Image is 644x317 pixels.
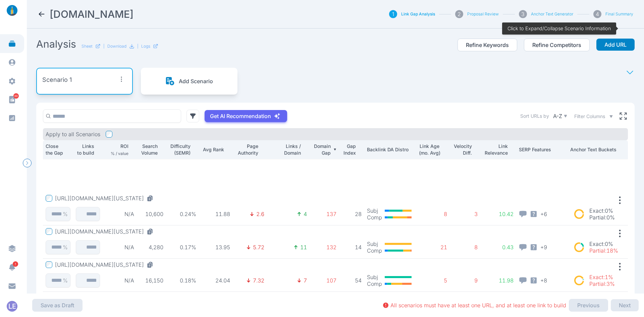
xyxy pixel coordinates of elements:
[367,207,382,214] p: Subj
[105,277,134,284] p: N/A
[540,243,547,251] span: + 9
[205,110,287,122] button: Get AI Recommendation
[13,93,19,99] span: 88
[570,146,625,153] p: Anchor Text Buckets
[82,44,93,49] p: Sheet
[418,143,441,156] p: Link Age (mo. Avg)
[483,143,507,156] p: Link Relevance
[55,195,156,202] button: [URL][DOMAIN_NAME][US_STATE]
[169,211,196,217] p: 0.24%
[401,11,435,17] button: Link Gap Analysis
[55,261,156,268] button: [URL][DOMAIN_NAME][US_STATE]
[4,5,20,16] img: linklaunch_small.2ae18699.png
[304,211,307,217] p: 4
[82,44,105,49] a: Sheet|
[593,10,601,18] div: 4
[169,143,190,156] p: Difficulty (SEMR)
[611,299,639,311] button: Next
[312,277,336,284] p: 107
[312,143,331,156] p: Domain Gap
[55,228,156,235] button: [URL][DOMAIN_NAME][US_STATE]
[235,143,258,156] p: Page Authority
[589,280,615,287] p: Partial : 3%
[202,244,230,251] p: 13.95
[165,76,213,86] button: Add Scenario
[452,277,478,284] p: 9
[107,44,126,49] p: Download
[418,211,447,217] p: 8
[253,277,264,284] p: 7.32
[342,244,361,251] p: 14
[179,78,213,85] p: Add Scenario
[169,244,196,251] p: 0.17%
[42,75,72,85] p: Scenario 1
[256,211,264,217] p: 2.6
[202,146,224,153] p: Avg Rank
[418,244,447,251] p: 21
[452,211,478,217] p: 3
[455,10,463,18] div: 2
[483,277,514,284] p: 11.98
[304,277,307,284] p: 7
[589,247,618,254] p: Partial : 18%
[342,211,361,217] p: 28
[105,211,134,217] p: N/A
[458,39,517,51] button: Refine Keywords
[270,143,301,156] p: Links / Domain
[312,244,336,251] p: 132
[507,25,611,32] p: Click to Expand/Collapse Scenario Information
[120,143,128,150] p: ROI
[202,211,230,217] p: 11.88
[300,244,307,251] p: 11
[367,280,382,287] p: Comp
[589,241,618,247] p: Exact : 0%
[367,247,382,254] p: Comp
[452,244,478,251] p: 8
[574,113,613,120] button: Filter Columns
[574,113,605,120] span: Filter Columns
[46,143,65,156] p: Close the Gap
[589,214,615,221] p: Partial : 0%
[137,44,158,49] div: |
[111,151,128,156] p: % / value
[452,143,472,156] p: Velocity Diff.
[596,39,635,51] button: Add URL
[552,111,569,121] button: A-Z
[467,11,499,17] button: Proposal Review
[367,214,382,221] p: Comp
[524,39,590,51] button: Refine Competitors
[418,277,447,284] p: 5
[540,276,547,284] span: + 8
[140,244,163,251] p: 4,280
[32,299,83,312] button: Save as Draft
[589,207,615,214] p: Exact : 0%
[520,113,549,119] label: Sort URLs by
[169,277,196,284] p: 0.18%
[63,211,68,217] p: %
[519,10,527,18] div: 3
[342,277,361,284] p: 54
[76,143,95,156] p: Links to build
[553,113,562,119] p: A-Z
[36,38,76,50] h2: Analysis
[390,302,566,309] p: All scenarios must have at least one URL, and at least one link to build
[253,244,264,251] p: 5.72
[140,277,163,284] p: 16,150
[210,113,271,119] p: Get AI Recommendation
[342,143,356,156] p: Gap Index
[63,244,68,251] p: %
[519,146,565,153] p: SERP Features
[63,277,68,284] p: %
[589,274,615,280] p: Exact : 1%
[367,274,382,280] p: Subj
[367,241,382,247] p: Subj
[141,44,150,49] p: Logs
[540,210,547,217] span: + 6
[483,244,514,251] p: 0.43
[367,146,413,153] p: Backlink DA Distro
[105,244,134,251] p: N/A
[389,10,397,18] div: 1
[202,277,230,284] p: 24.04
[605,11,633,17] button: Final Summary
[50,8,133,20] h2: TheDyrt.com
